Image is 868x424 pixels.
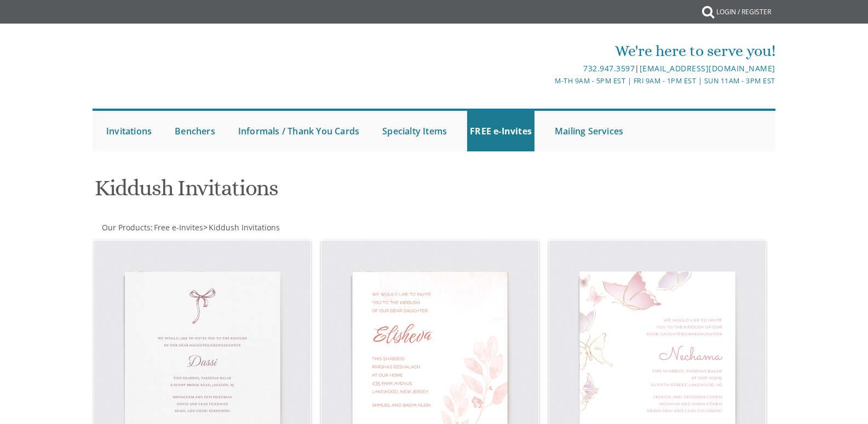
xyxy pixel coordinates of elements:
div: : [93,222,434,233]
div: | [321,62,775,75]
a: Our Products [101,222,151,233]
a: 732.947.3597 [583,63,635,74]
div: M-Th 9am - 5pm EST | Fri 9am - 1pm EST | Sun 11am - 3pm EST [321,75,775,87]
div: We're here to serve you! [321,40,775,62]
a: Specialty Items [380,111,450,151]
a: FREE e-Invites [467,111,534,151]
a: Mailing Services [552,111,626,151]
span: Free e-Invites [154,222,203,233]
span: Kiddush Invitations [209,222,280,233]
a: Invitations [104,111,154,151]
h1: Kiddush Invitations [95,176,542,208]
a: Benchers [172,111,218,151]
a: Kiddush Invitations [208,222,280,233]
a: Free e-Invites [153,222,203,233]
a: [EMAIL_ADDRESS][DOMAIN_NAME] [640,63,775,74]
span: > [203,222,280,233]
a: Informals / Thank You Cards [235,111,362,151]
